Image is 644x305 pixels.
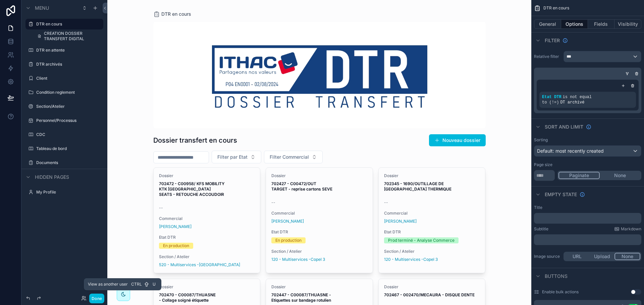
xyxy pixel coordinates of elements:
[36,118,99,123] label: Personnel/Processus
[36,132,99,137] label: CDC
[88,282,128,287] span: View as another user
[614,19,641,29] button: Visibility
[36,146,99,151] label: Tableau de bord
[534,205,542,210] label: Title
[44,31,99,42] span: CREATION DOSSIER TRANSFERT DIGITAL
[614,226,641,232] a: Markdown
[36,76,99,81] label: Client
[534,234,641,245] div: scrollable content
[130,281,143,288] span: Ctrl
[621,226,641,232] span: Markdown
[558,172,600,179] button: Paginate
[545,37,560,44] span: Filter
[560,100,584,105] span: DT archivé
[588,19,615,29] button: Fields
[590,253,615,260] button: Upload
[545,124,583,130] span: Sort And Limit
[36,160,99,165] label: Documents
[542,95,592,105] span: is not equal to (!=)
[534,19,561,29] button: General
[534,254,561,259] label: Image source
[565,253,590,260] button: URL
[534,145,641,157] button: Default: most recently created
[545,191,577,198] span: Empty state
[35,174,69,180] span: Hidden pages
[36,90,99,95] label: Condition reglement
[534,213,641,224] div: scrollable content
[614,253,640,260] button: None
[545,273,568,280] span: Buttons
[542,289,579,295] label: Enable bulk actions
[89,294,104,303] button: Done
[36,48,99,53] label: DTR en attente
[534,54,561,59] label: Relative filter
[36,189,99,195] label: My Profile
[542,95,561,99] span: Etat DTR
[36,21,99,27] label: DTR en cours
[36,62,99,67] label: DTR archivés
[561,19,588,29] button: Options
[537,148,604,154] span: Default: most recently created
[534,226,548,232] label: Subtitle
[543,5,569,11] span: DTR en cours
[35,5,49,11] span: Menu
[534,162,552,167] label: Page size
[36,104,99,109] label: Section/Atelier
[151,282,157,287] span: U
[534,137,548,143] label: Sorting
[34,31,103,42] a: CREATION DOSSIER TRANSFERT DIGITAL
[600,172,640,179] button: None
